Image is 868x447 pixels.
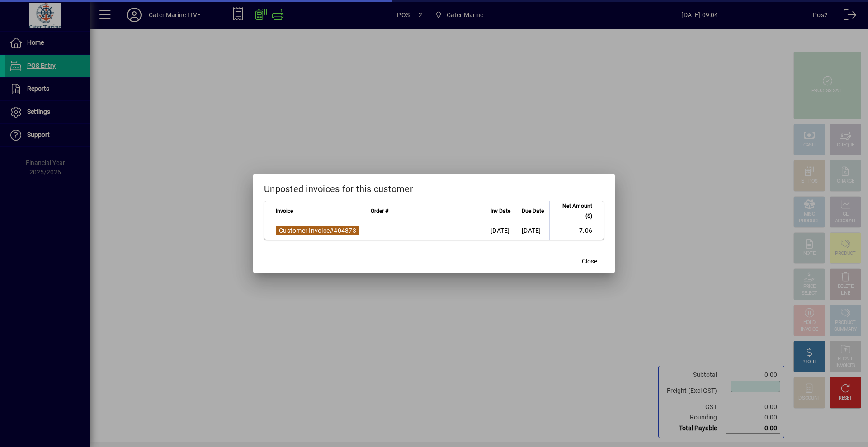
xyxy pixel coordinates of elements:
span: Due Date [522,206,544,216]
span: Invoice [276,206,293,216]
span: Inv Date [491,206,510,216]
td: [DATE] [516,221,549,240]
a: Customer Invoice#404873 [276,226,359,235]
td: [DATE] [485,221,516,240]
span: 404873 [334,227,356,234]
span: # [330,227,334,234]
td: 7.06 [549,221,604,240]
span: Close [582,257,597,266]
button: Close [575,253,604,269]
span: Order # [371,206,388,216]
span: Customer Invoice [279,227,330,234]
h2: Unposted invoices for this customer [253,174,615,200]
span: Net Amount ($) [555,201,592,221]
